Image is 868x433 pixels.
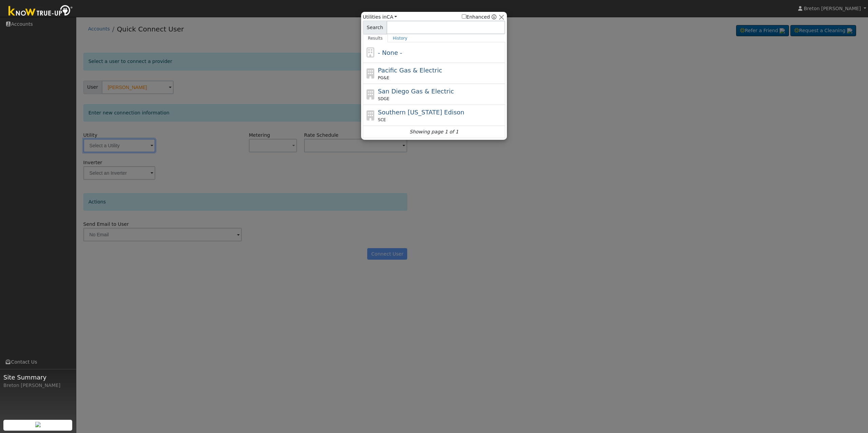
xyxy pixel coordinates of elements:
span: Show enhanced providers [462,14,496,21]
span: Utilities in [363,14,397,21]
div: Breton [PERSON_NAME] [3,382,73,389]
span: Site Summary [3,373,73,382]
a: Results [363,34,388,42]
span: - None - [378,49,402,56]
i: Showing page 1 of 1 [410,128,458,135]
span: Search [363,21,387,34]
span: San Diego Gas & Electric [378,88,454,95]
span: SCE [378,117,386,123]
a: History [388,34,413,42]
img: retrieve [35,422,41,427]
span: Pacific Gas & Electric [378,67,442,74]
label: Enhanced [462,14,490,21]
span: SDGE [378,96,390,102]
a: CA [387,14,397,20]
img: Know True-Up [5,4,76,19]
a: Enhanced Providers [492,14,496,20]
span: PG&E [378,75,389,81]
input: Enhanced [462,14,466,19]
span: Breton [PERSON_NAME] [804,6,861,11]
span: Southern [US_STATE] Edison [378,109,465,116]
